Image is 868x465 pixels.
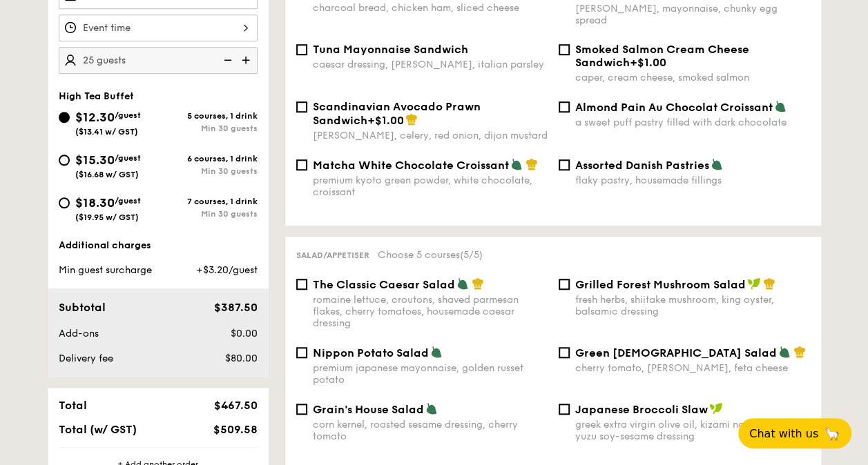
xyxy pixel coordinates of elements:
[59,328,99,339] span: Add-ons
[709,402,723,415] img: icon-vegan.f8ff3823.svg
[430,346,443,358] img: icon-vegetarian.fe4039eb.svg
[75,195,115,210] span: $18.30
[59,14,258,41] input: Event time
[559,159,570,170] input: Assorted Danish Pastriesflaky pastry, housemade fillings
[59,155,70,166] input: $15.30/guest($16.68 w/ GST)6 courses, 1 drinkMin 30 guests
[158,166,258,176] div: Min 30 guests
[59,47,258,74] input: Number of guests
[456,277,469,290] img: icon-vegetarian.fe4039eb.svg
[313,43,468,56] span: Tuna Mayonnaise Sandwich
[230,328,257,339] span: $0.00
[378,249,483,261] span: Choose 5 courses
[59,399,87,412] span: Total
[59,264,152,276] span: Min guest surcharge
[405,113,418,126] img: icon-chef-hat.a58ddaea.svg
[575,101,773,114] span: Almond Pain Au Chocolat Croissant
[630,56,666,69] span: +$1.00
[216,47,237,73] img: icon-reduce.1d2dbef1.svg
[575,294,810,317] div: fresh herbs, shiitake mushroom, king oyster, balsamic dressing
[59,301,106,314] span: Subtotal
[158,111,258,121] div: 5 courses, 1 drink
[575,3,810,26] div: [PERSON_NAME], mayonnaise, chunky egg spread
[296,159,307,170] input: Matcha White Chocolate Croissantpremium kyoto green powder, white chocolate, croissant
[296,44,307,55] input: Tuna Mayonnaise Sandwichcaesar dressing, [PERSON_NAME], italian parsley
[711,158,723,170] img: icon-vegetarian.fe4039eb.svg
[115,196,141,206] span: /guest
[559,44,570,55] input: Smoked Salmon Cream Cheese Sandwich+$1.00caper, cream cheese, smoked salmon
[774,100,787,112] img: icon-vegetarian.fe4039eb.svg
[296,347,307,358] input: Nippon Potato Saladpremium japanese mayonnaise, golden russet potato
[313,59,548,70] div: caesar dressing, [PERSON_NAME], italian parsley
[158,197,258,206] div: 7 courses, 1 drink
[313,175,548,198] div: premium kyoto green powder, white chocolate, croissant
[59,112,70,123] input: $12.30/guest($13.41 w/ GST)5 courses, 1 drinkMin 30 guests
[793,346,806,358] img: icon-chef-hat.a58ddaea.svg
[425,402,438,415] img: icon-vegetarian.fe4039eb.svg
[460,249,483,261] span: (5/5)
[296,250,369,260] span: Salad/Appetiser
[313,278,455,291] span: The Classic Caesar Salad
[313,362,548,386] div: premium japanese mayonnaise, golden russet potato
[75,127,138,137] span: ($13.41 w/ GST)
[237,47,258,73] img: icon-add.58712e84.svg
[313,100,481,127] span: Scandinavian Avocado Prawn Sandwich
[59,197,70,208] input: $18.30/guest($19.95 w/ GST)7 courses, 1 drinkMin 30 guests
[313,2,548,14] div: charcoal bread, chicken ham, sliced cheese
[472,277,484,290] img: icon-chef-hat.a58ddaea.svg
[59,353,113,364] span: Delivery fee
[824,426,840,442] span: 🦙
[213,423,257,436] span: $509.58
[575,159,709,172] span: Assorted Danish Pastries
[575,346,777,359] span: Green [DEMOGRAPHIC_DATA] Salad
[313,294,548,329] div: romaine lettuce, croutons, shaved parmesan flakes, cherry tomatoes, housemade caesar dressing
[575,72,810,83] div: caper, cream cheese, smoked salmon
[559,404,570,415] input: Japanese Broccoli Slawgreek extra virgin olive oil, kizami nori, ginger, yuzu soy-sesame dressing
[575,278,746,291] span: Grilled Forest Mushroom Salad
[75,152,115,168] span: $15.30
[75,212,139,222] span: ($19.95 w/ GST)
[575,362,810,374] div: cherry tomato, [PERSON_NAME], feta cheese
[313,346,429,359] span: Nippon Potato Salad
[75,110,115,125] span: $12.30
[158,154,258,164] div: 6 courses, 1 drink
[367,114,404,127] span: +$1.00
[115,110,141,120] span: /guest
[313,130,548,141] div: [PERSON_NAME], celery, red onion, dijon mustard
[59,423,137,436] span: Total (w/ GST)
[525,158,538,170] img: icon-chef-hat.a58ddaea.svg
[296,404,307,415] input: Grain's House Saladcorn kernel, roasted sesame dressing, cherry tomato
[296,101,307,112] input: Scandinavian Avocado Prawn Sandwich+$1.00[PERSON_NAME], celery, red onion, dijon mustard
[313,159,509,172] span: Matcha White Chocolate Croissant
[575,419,810,442] div: greek extra virgin olive oil, kizami nori, ginger, yuzu soy-sesame dressing
[559,347,570,358] input: Green [DEMOGRAPHIC_DATA] Saladcherry tomato, [PERSON_NAME], feta cheese
[575,403,708,416] span: Japanese Broccoli Slaw
[213,301,257,314] span: $387.50
[313,403,424,416] span: Grain's House Salad
[778,346,791,358] img: icon-vegetarian.fe4039eb.svg
[749,427,818,440] span: Chat with us
[510,158,523,170] img: icon-vegetarian.fe4039eb.svg
[158,123,258,133] div: Min 30 guests
[559,279,570,290] input: Grilled Forest Mushroom Saladfresh herbs, shiitake mushroom, king oyster, balsamic dressing
[59,239,258,253] div: Additional charges
[296,279,307,290] input: The Classic Caesar Saladromaine lettuce, croutons, shaved parmesan flakes, cherry tomatoes, house...
[747,277,761,290] img: icon-vegan.f8ff3823.svg
[195,264,257,276] span: +$3.20/guest
[158,209,258,219] div: Min 30 guests
[313,419,548,442] div: corn kernel, roasted sesame dressing, cherry tomato
[575,43,749,69] span: Smoked Salmon Cream Cheese Sandwich
[575,117,810,128] div: a sweet puff pastry filled with dark chocolate
[575,175,810,186] div: flaky pastry, housemade fillings
[213,399,257,412] span: $467.50
[559,101,570,112] input: Almond Pain Au Chocolat Croissanta sweet puff pastry filled with dark chocolate
[115,153,141,163] span: /guest
[763,277,775,290] img: icon-chef-hat.a58ddaea.svg
[75,170,139,179] span: ($16.68 w/ GST)
[224,353,257,364] span: $80.00
[59,90,134,102] span: High Tea Buffet
[738,418,851,448] button: Chat with us🦙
